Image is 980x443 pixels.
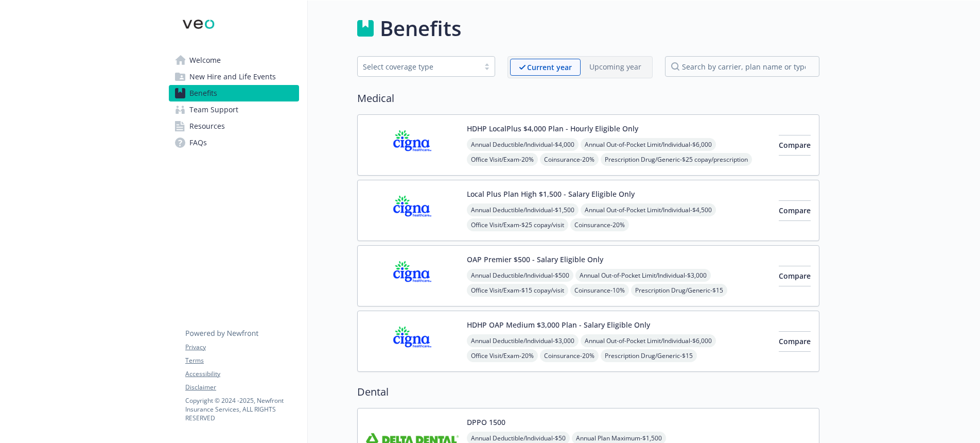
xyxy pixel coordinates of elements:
[363,61,474,72] div: Select coverage type
[185,396,299,422] p: Copyright © 2024 - 2025 , Newfront Insurance Services, ALL RIGHTS RESERVED
[366,123,459,167] img: CIGNA carrier logo
[779,206,811,215] span: Compare
[185,369,299,379] a: Accessibility
[589,61,641,72] p: Upcoming year
[467,269,573,282] span: Annual Deductible/Individual - $500
[779,331,811,352] button: Compare
[366,189,459,232] img: CIGNA carrier logo
[581,203,716,216] span: Annual Out-of-Pocket Limit/Individual - $4,500
[581,334,716,347] span: Annual Out-of-Pocket Limit/Individual - $6,000
[467,138,579,151] span: Annual Deductible/Individual - $4,000
[467,417,505,428] button: DPPO 1500
[467,334,579,347] span: Annual Deductible/Individual - $3,000
[467,319,650,330] button: HDHP OAP Medium $3,000 Plan - Salary Eligible Only
[169,85,299,101] a: Benefits
[467,189,635,199] button: Local Plus Plan High $1,500 - Salary Eligible Only
[540,153,599,166] span: Coinsurance - 20%
[189,52,221,69] span: Welcome
[467,284,568,297] span: Office Visit/Exam - $15 copay/visit
[189,69,276,85] span: New Hire and Life Events
[467,254,603,265] button: OAP Premier $500 - Salary Eligible Only
[665,56,819,77] input: search by carrier, plan name or type
[779,135,811,156] button: Compare
[169,69,299,85] a: New Hire and Life Events
[169,118,299,134] a: Resources
[779,200,811,221] button: Compare
[357,91,819,106] h2: Medical
[581,59,650,76] span: Upcoming year
[169,52,299,69] a: Welcome
[631,284,727,297] span: Prescription Drug/Generic - $15
[185,383,299,392] a: Disclaimer
[779,271,811,281] span: Compare
[357,384,819,400] h2: Dental
[185,343,299,352] a: Privacy
[540,349,599,362] span: Coinsurance - 20%
[169,134,299,151] a: FAQs
[366,254,459,298] img: CIGNA carrier logo
[779,140,811,150] span: Compare
[601,153,752,166] span: Prescription Drug/Generic - $25 copay/prescription
[527,62,572,73] p: Current year
[467,218,568,231] span: Office Visit/Exam - $25 copay/visit
[189,101,238,118] span: Team Support
[169,101,299,118] a: Team Support
[779,336,811,346] span: Compare
[601,349,697,362] span: Prescription Drug/Generic - $15
[189,85,217,101] span: Benefits
[366,319,459,363] img: CIGNA carrier logo
[581,138,716,151] span: Annual Out-of-Pocket Limit/Individual - $6,000
[467,349,538,362] span: Office Visit/Exam - 20%
[380,13,461,44] h1: Benefits
[779,266,811,286] button: Compare
[570,284,629,297] span: Coinsurance - 10%
[570,218,629,231] span: Coinsurance - 20%
[189,134,207,151] span: FAQs
[467,153,538,166] span: Office Visit/Exam - 20%
[467,203,579,216] span: Annual Deductible/Individual - $1,500
[467,123,638,134] button: HDHP LocalPlus $4,000 Plan - Hourly Eligible Only
[185,356,299,365] a: Terms
[575,269,711,282] span: Annual Out-of-Pocket Limit/Individual - $3,000
[189,118,225,134] span: Resources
